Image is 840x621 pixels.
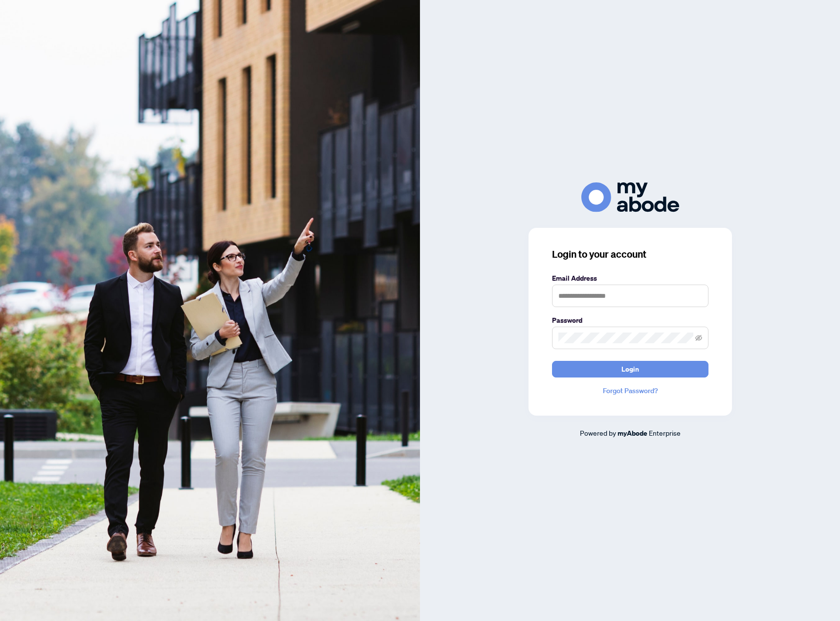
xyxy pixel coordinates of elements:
[649,428,681,437] span: Enterprise
[695,334,702,341] span: eye-invisible
[552,385,708,396] a: Forgot Password?
[621,361,639,377] span: Login
[581,182,679,212] img: ma-logo
[618,428,647,439] a: myAbode
[552,315,708,326] label: Password
[580,428,616,437] span: Powered by
[552,247,708,261] h3: Login to your account
[552,273,708,284] label: Email Address
[552,361,708,377] button: Login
